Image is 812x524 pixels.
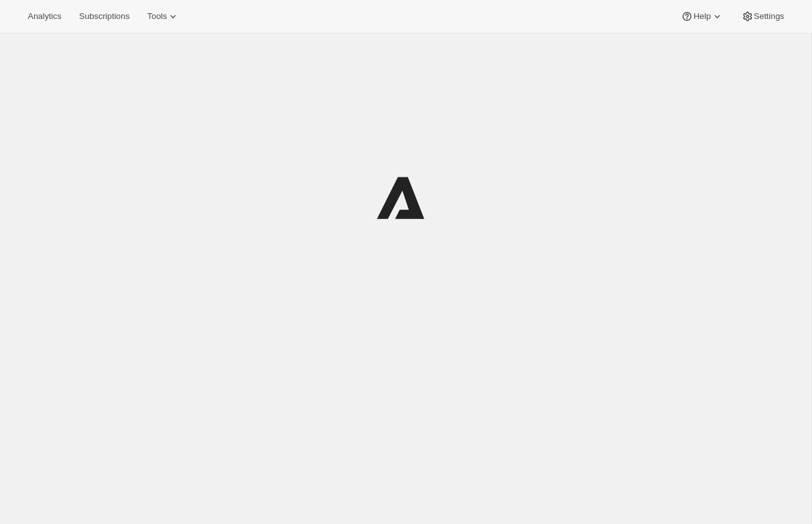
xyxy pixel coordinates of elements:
span: Subscriptions [79,11,129,21]
button: Help [673,8,731,25]
span: Tools [147,11,167,21]
button: Settings [734,8,792,25]
button: Analytics [20,8,69,25]
button: Tools [140,8,187,25]
button: Subscriptions [71,8,137,25]
span: Analytics [28,11,61,21]
span: Help [693,11,710,21]
span: Settings [754,11,784,21]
